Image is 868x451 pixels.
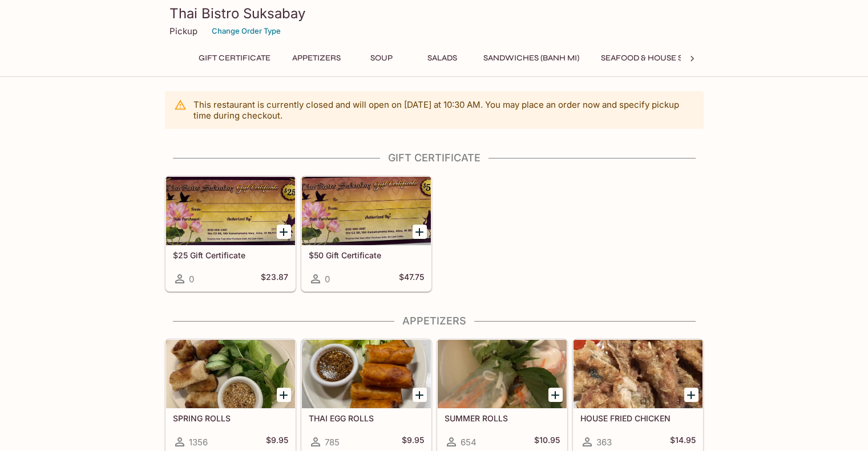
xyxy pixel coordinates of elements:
button: Soup [356,50,407,66]
h5: SUMMER ROLLS [445,413,560,423]
button: Add SPRING ROLLS [277,388,291,402]
span: 1356 [189,437,208,448]
h5: $9.95 [266,435,288,449]
span: 785 [325,437,340,448]
a: $25 Gift Certificate0$23.87 [165,176,296,291]
span: 363 [596,437,612,448]
button: Add $50 Gift Certificate [413,225,427,239]
div: SUMMER ROLLS [438,340,567,408]
span: 654 [461,437,477,448]
span: 0 [189,274,194,285]
p: This restaurant is currently closed and will open on [DATE] at 10:30 AM . You may place an order ... [193,99,695,121]
button: Gift Certificate [192,50,277,66]
h5: THAI EGG ROLLS [309,413,424,423]
button: Salads [417,50,468,66]
button: Add $25 Gift Certificate [277,225,291,239]
button: Seafood & House Specials [595,50,722,66]
h5: SPRING ROLLS [173,413,288,423]
div: SPRING ROLLS [166,340,295,408]
button: Add SUMMER ROLLS [548,388,563,402]
h5: $9.95 [402,435,424,449]
div: $25 Gift Certificate [166,177,295,245]
button: Add HOUSE FRIED CHICKEN [684,388,699,402]
button: Change Order Type [207,22,286,40]
button: Appetizers [286,50,347,66]
h5: $23.87 [261,272,288,286]
a: $50 Gift Certificate0$47.75 [301,176,431,291]
h4: Appetizers [165,315,704,327]
h3: Thai Bistro Suksabay [169,5,699,22]
div: THAI EGG ROLLS [302,340,431,408]
p: Pickup [169,26,197,36]
h5: $25 Gift Certificate [173,250,288,260]
div: HOUSE FRIED CHICKEN [574,340,703,408]
div: $50 Gift Certificate [302,177,431,245]
button: Add THAI EGG ROLLS [413,388,427,402]
button: Sandwiches (Banh Mi) [477,50,586,66]
h4: Gift Certificate [165,152,704,164]
h5: $14.95 [670,435,696,449]
h5: $10.95 [534,435,560,449]
h5: $47.75 [399,272,424,286]
h5: HOUSE FRIED CHICKEN [580,413,696,423]
h5: $50 Gift Certificate [309,250,424,260]
span: 0 [325,274,330,285]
